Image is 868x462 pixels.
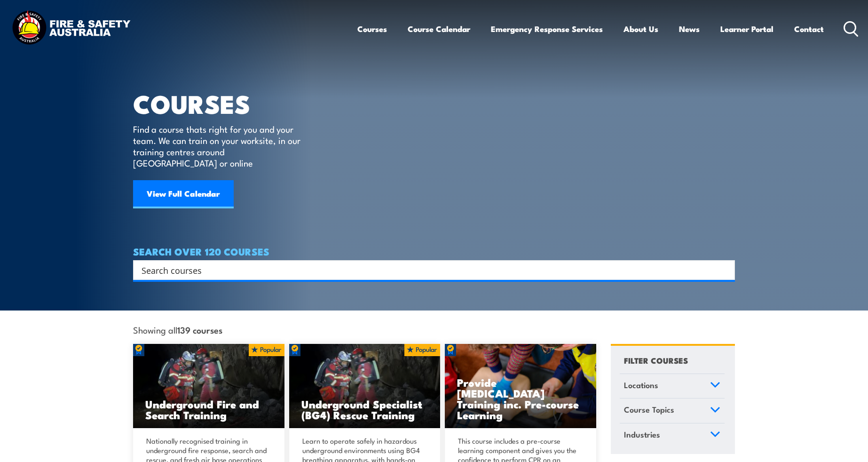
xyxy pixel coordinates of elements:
a: Contact [794,16,824,41]
a: Underground Specialist (BG4) Rescue Training [289,344,441,429]
form: Search form [143,263,716,277]
a: Emergency Response Services [491,16,603,41]
a: Course Topics [620,398,725,423]
h1: COURSES [133,92,314,114]
h3: Underground Specialist (BG4) Rescue Training [301,398,428,420]
p: Find a course thats right for you and your team. We can train on your worksite, in our training c... [133,123,305,168]
h4: SEARCH OVER 120 COURSES [133,246,735,256]
a: Courses [357,16,387,41]
a: Course Calendar [408,16,470,41]
strong: 139 courses [177,323,222,336]
span: Course Topics [624,403,674,416]
img: Underground mine rescue [133,344,284,429]
span: Showing all [133,325,222,335]
button: Search magnifier button [718,263,732,277]
h3: Underground Fire and Search Training [145,398,272,420]
a: Locations [620,374,725,398]
a: Underground Fire and Search Training [133,344,284,429]
a: View Full Calendar [133,180,234,208]
a: Learner Portal [720,16,773,41]
img: Low Voltage Rescue and Provide CPR [445,344,596,429]
span: Locations [624,379,658,391]
span: Industries [624,428,660,441]
a: News [679,16,700,41]
a: Industries [620,423,725,448]
h4: FILTER COURSES [624,354,688,366]
a: About Us [623,16,658,41]
h3: Provide [MEDICAL_DATA] Training inc. Pre-course Learning [457,377,584,420]
input: Search input [142,263,714,277]
img: Underground mine rescue [289,344,441,429]
a: Provide [MEDICAL_DATA] Training inc. Pre-course Learning [445,344,596,429]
